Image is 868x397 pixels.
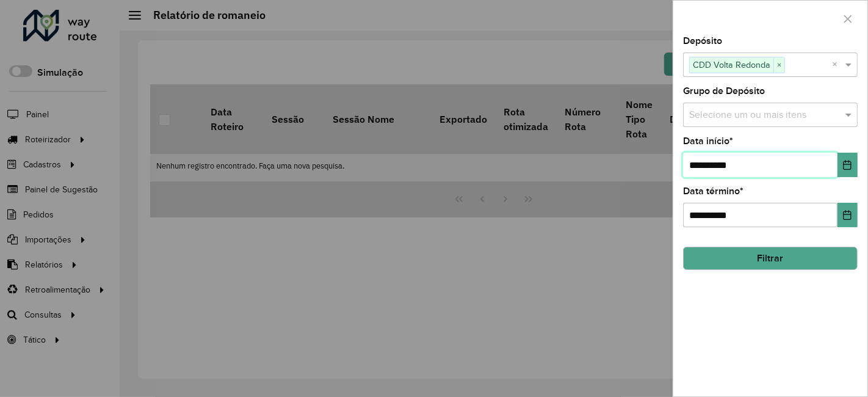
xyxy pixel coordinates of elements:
[683,34,722,48] label: Depósito
[683,247,858,270] button: Filtrar
[683,84,765,98] label: Grupo de Depósito
[683,184,743,198] label: Data término
[837,153,858,177] button: Choose Date
[690,57,773,72] span: CDD Volta Redonda
[683,134,733,148] label: Data início
[773,58,784,73] span: ×
[837,203,858,227] button: Choose Date
[832,57,842,72] span: Clear all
